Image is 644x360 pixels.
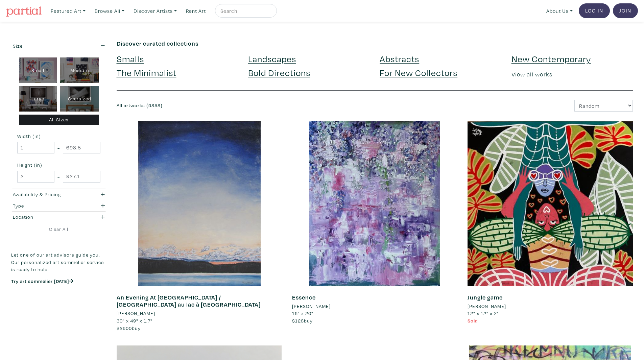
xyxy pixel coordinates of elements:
[248,67,310,78] a: Bold Directions
[11,40,106,51] button: Size
[248,53,296,65] a: Landscapes
[468,310,499,316] span: 12" x 12" x 2"
[48,4,89,18] a: Featured Art
[468,293,503,301] a: Jungle game
[613,3,638,18] a: Join
[292,317,313,324] span: buy
[13,42,79,50] div: Size
[117,317,152,324] span: 30" x 49" x 1.7"
[511,70,552,78] a: View all works
[380,53,419,65] a: Abstracts
[468,317,478,324] span: Sold
[13,191,79,198] div: Availability & Pricing
[117,310,282,317] a: [PERSON_NAME]
[57,143,60,152] span: -
[380,67,457,78] a: For New Collectors
[468,303,633,310] a: [PERSON_NAME]
[117,40,633,47] h6: Discover curated collections
[11,225,106,233] a: Clear All
[292,303,331,310] li: [PERSON_NAME]
[292,310,313,316] span: 16" x 20"
[11,278,73,284] a: Try art sommelier [DATE]
[11,291,106,306] iframe: Customer reviews powered by Trustpilot
[130,4,180,18] a: Discover Artists
[13,213,79,221] div: Location
[19,115,99,125] div: All Sizes
[92,4,127,18] a: Browse All
[117,103,370,109] h6: All artworks (9858)
[543,4,576,18] a: About Us
[60,57,99,83] div: Medium
[183,4,209,18] a: Rent Art
[117,53,144,65] a: Smalls
[19,86,57,112] div: Large
[468,303,506,310] li: [PERSON_NAME]
[17,134,100,139] small: Width (in)
[117,325,141,331] span: buy
[579,3,610,18] a: Log In
[117,293,261,309] a: An Evening At [GEOGRAPHIC_DATA] / [GEOGRAPHIC_DATA] au lac à [GEOGRAPHIC_DATA]
[220,7,270,15] input: Search
[60,86,99,112] div: Oversized
[292,303,457,310] a: [PERSON_NAME]
[117,310,155,317] li: [PERSON_NAME]
[117,325,132,331] span: $2600
[117,67,176,78] a: The Minimalist
[11,251,106,273] p: Let one of our art advisors guide you. Our personalized art sommelier service is ready to help.
[11,189,106,200] button: Availability & Pricing
[19,57,57,83] div: Small
[11,212,106,223] button: Location
[57,172,60,181] span: -
[13,202,79,210] div: Type
[17,163,100,167] small: Height (in)
[511,53,591,65] a: New Contemporary
[11,200,106,211] button: Type
[292,317,304,324] span: $128
[292,293,316,301] a: Essence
